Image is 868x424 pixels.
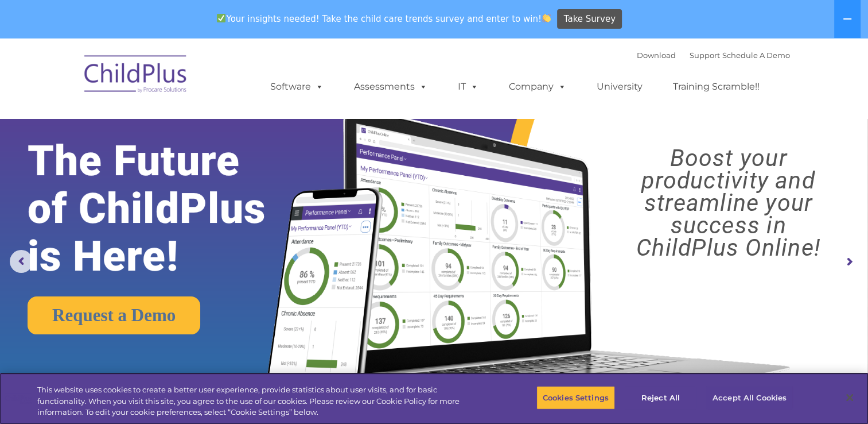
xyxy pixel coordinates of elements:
button: Reject All [625,386,696,410]
a: University [585,75,654,98]
a: Support [690,51,720,60]
a: Schedule A Demo [722,51,790,60]
a: Take Survey [557,9,622,29]
a: IT [446,75,490,98]
a: Request a Demo [28,296,200,334]
button: Accept All Cookies [706,386,793,410]
span: Phone number [159,123,208,132]
rs-layer: Boost your productivity and streamline your success in ChildPlus Online! [600,147,857,259]
img: ✅ [217,14,225,22]
div: This website uses cookies to create a better user experience, provide statistics about user visit... [37,384,477,418]
a: Download [637,51,676,60]
span: Take Survey [564,9,616,29]
button: Close [837,385,862,410]
button: Cookies Settings [536,386,615,410]
img: 👏 [542,14,551,22]
a: Assessments [342,75,439,98]
rs-layer: The Future of ChildPlus is Here! [28,137,305,280]
img: ChildPlus by Procare Solutions [79,47,193,105]
font: | [637,51,790,60]
span: Last name [159,76,194,84]
a: Training Scramble!! [661,75,771,98]
a: Company [497,75,578,98]
span: Your insights needed! Take the child care trends survey and enter to win! [212,7,556,30]
a: Software [259,75,335,98]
